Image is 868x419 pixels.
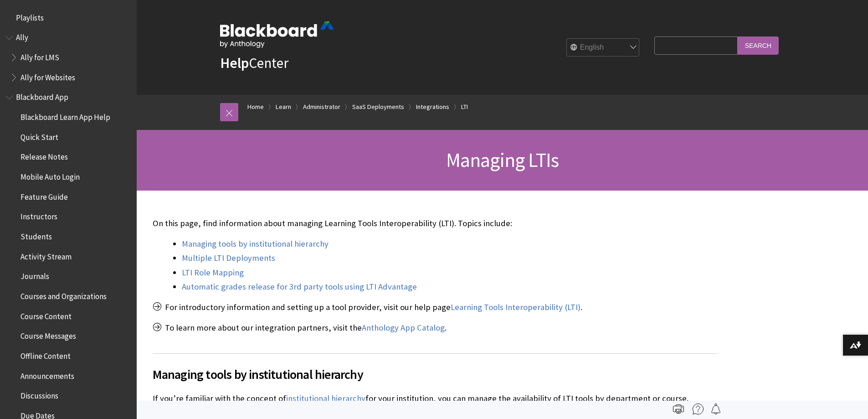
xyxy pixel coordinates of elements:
[21,209,57,222] span: Instructors
[445,322,447,333] span: .
[461,101,468,113] a: LTI
[153,217,718,229] p: On this page, find information about managing Learning Tools Interoperability (LTI). Topics include:
[21,50,59,62] span: Ally for LMS
[21,348,71,361] span: Offline Content
[567,39,640,57] select: Site Language Selector
[303,101,340,113] a: Administrator
[21,70,75,82] span: Ally for Websites
[21,309,72,321] span: Course Content
[16,30,28,42] span: Ally
[165,322,362,333] span: To learn more about our integration partners, visit the
[362,322,445,333] a: Anthology App Catalog
[182,253,275,264] a: Multiple LTI Deployments
[693,403,704,414] img: More help
[276,101,291,113] a: Learn
[21,289,107,301] span: Courses and Organizations
[286,393,365,404] a: institutional hierarchy
[16,90,68,102] span: Blackboard App
[153,301,718,313] p: For introductory information and setting up a tool provider, visit our help page .
[21,269,49,281] span: Journals
[21,150,68,162] span: Release Notes
[446,147,559,172] span: Managing LTIs
[21,329,76,341] span: Course Messages
[21,388,58,400] span: Discussions
[21,169,80,181] span: Mobile Auto Login
[5,30,131,85] nav: Book outline for Anthology Ally Help
[153,393,718,404] p: If you’re familiar with the concept of for your institution, you can manage the availability of L...
[21,109,110,122] span: Blackboard Learn App Help
[673,403,684,414] img: Print
[16,10,44,22] span: Playlists
[710,403,721,414] img: Follow this page
[21,249,72,261] span: Activity Stream
[352,101,404,113] a: SaaS Deployments
[21,129,58,142] span: Quick Start
[416,101,449,113] a: Integrations
[5,10,131,26] nav: Book outline for Playlists
[182,281,417,292] a: Automatic grades release for 3rd party tools using LTI Advantage
[182,238,329,249] a: Managing tools by institutional hierarchy
[182,267,244,278] a: LTI Role Mapping
[247,101,264,113] a: Home
[451,302,580,313] a: Learning Tools Interoperability (LTI)
[220,21,334,48] img: Blackboard by Anthology
[220,54,249,72] strong: Help
[220,54,288,72] a: HelpCenter
[21,189,68,202] span: Feature Guide
[21,229,52,241] span: Students
[21,368,74,381] span: Announcements
[153,365,718,384] span: Managing tools by institutional hierarchy
[738,36,779,54] input: Search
